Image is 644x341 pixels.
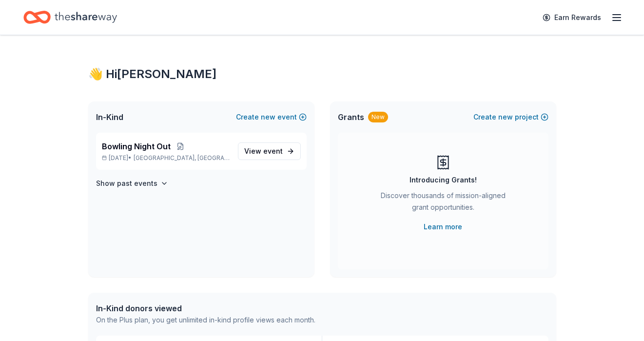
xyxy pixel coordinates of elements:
span: new [498,111,513,123]
span: event [263,147,283,155]
div: 👋 Hi [PERSON_NAME] [88,66,556,82]
button: Createnewevent [236,111,307,123]
span: [GEOGRAPHIC_DATA], [GEOGRAPHIC_DATA] [134,154,230,162]
span: new [261,111,275,123]
div: In-Kind donors viewed [96,302,315,314]
span: Bowling Night Out [102,140,171,152]
span: In-Kind [96,111,123,123]
p: [DATE] • [102,154,230,162]
a: View event [238,142,301,160]
div: On the Plus plan, you get unlimited in-kind profile views each month. [96,314,315,326]
span: Grants [338,111,364,123]
div: Introducing Grants! [410,174,477,186]
span: View [244,145,283,157]
button: Createnewproject [473,111,548,123]
h4: Show past events [96,178,157,189]
a: Learn more [424,221,462,233]
a: Home [23,6,117,29]
a: Earn Rewards [537,9,607,26]
button: Show past events [96,178,168,189]
div: New [368,112,388,122]
div: Discover thousands of mission-aligned grant opportunities. [377,190,509,217]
